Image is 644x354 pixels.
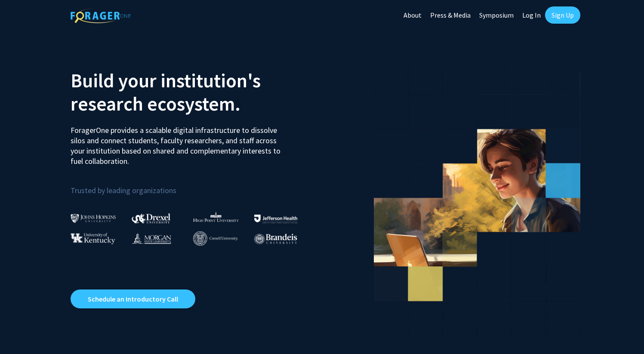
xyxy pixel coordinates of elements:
[193,231,238,246] img: Cornell University
[132,213,170,223] img: Drexel University
[254,215,297,223] img: Thomas Jefferson University
[132,233,171,244] img: Morgan State University
[71,69,316,115] h2: Build your institution's research ecosystem.
[193,212,239,222] img: High Point University
[71,173,316,197] p: Trusted by leading organizations
[71,8,131,23] img: ForagerOne Logo
[545,6,580,24] a: Sign Up
[71,214,116,223] img: Johns Hopkins University
[71,289,195,308] a: Opens in a new tab
[6,315,37,348] iframe: Chat
[71,233,115,244] img: University of Kentucky
[254,234,297,244] img: Brandeis University
[71,119,287,166] p: ForagerOne provides a scalable digital infrastructure to dissolve silos and connect students, fac...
